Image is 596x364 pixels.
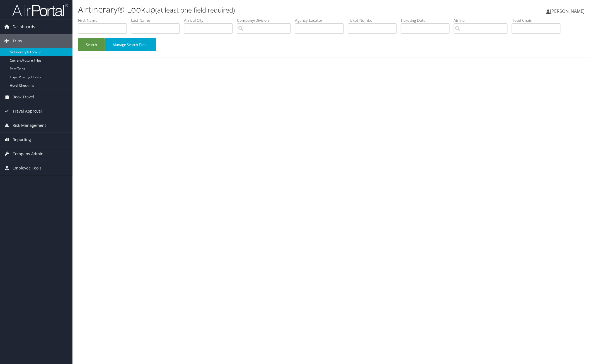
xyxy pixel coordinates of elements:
[295,18,348,23] label: Agency Locator
[78,4,420,15] h1: Airtinerary® Lookup
[13,133,31,147] span: Reporting
[512,18,565,23] label: Hotel Chain
[13,118,46,132] span: Risk Management
[454,18,512,23] label: Airline
[13,90,34,104] span: Book Travel
[348,18,401,23] label: Ticket Number
[78,38,105,51] button: Search
[13,20,35,34] span: Dashboards
[13,161,42,175] span: Employee Tools
[550,8,585,14] span: [PERSON_NAME]
[13,34,22,48] span: Trips
[12,4,68,17] img: airportal-logo.png
[78,18,131,23] label: First Name
[13,104,42,118] span: Travel Approval
[13,147,43,161] span: Company Admin
[237,18,295,23] label: Company/Division
[546,3,590,20] a: [PERSON_NAME]
[184,18,237,23] label: Arrival City
[131,18,184,23] label: Last Name
[401,18,454,23] label: Ticketing Date
[155,5,235,14] small: (at least one field required)
[105,38,156,51] button: Manage Search Fields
